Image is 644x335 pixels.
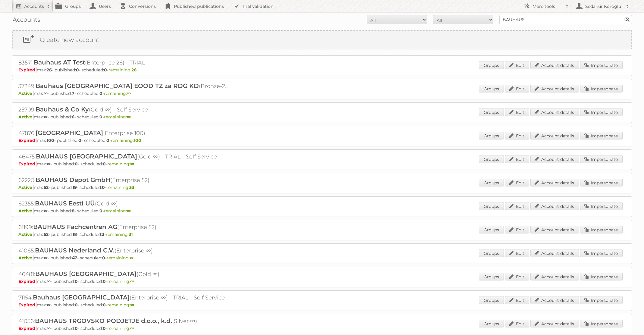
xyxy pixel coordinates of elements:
span: remaining: [111,138,141,143]
h2: 62355: (Gold ∞) [18,200,229,208]
a: Edit [505,296,529,304]
a: Impersonate [580,108,623,116]
p: max: - published: - scheduled: - [18,67,626,73]
span: Expired [18,67,37,73]
strong: ∞ [47,326,51,331]
strong: 8 [72,208,74,214]
a: Edit [505,249,529,257]
span: Bauhaus [GEOGRAPHIC_DATA] [33,294,130,301]
a: Impersonate [580,202,623,210]
a: Groups [479,296,504,304]
strong: 0 [102,185,105,190]
strong: 3 [102,232,104,237]
h2: 46475: (Gold ∞) - TRIAL - Self Service [18,153,229,161]
span: Expired [18,279,37,284]
span: BAUHAUS [GEOGRAPHIC_DATA] [35,270,137,277]
span: Active [18,185,34,190]
h2: 25709: (Gold ∞) - Self Service [18,106,229,114]
a: Impersonate [580,85,623,92]
a: Edit [505,320,529,327]
strong: 18 [73,232,77,237]
strong: 0 [106,138,109,143]
h2: 46481: (Gold ∞) [18,270,229,278]
p: max: - published: - scheduled: - [18,232,626,237]
a: Groups [479,320,504,327]
h2: 62220: (Enterprise 52) [18,176,229,184]
a: Impersonate [580,132,623,139]
span: Expired [18,326,37,331]
p: max: - published: - scheduled: - [18,208,626,214]
h2: 71154: (Enterprise ∞) - TRIAL - Self Service [18,294,229,302]
strong: 0 [78,138,81,143]
a: Impersonate [580,320,623,327]
span: remaining: [107,161,134,167]
a: Account details [530,132,579,139]
a: Edit [505,155,529,163]
a: Edit [505,85,529,92]
a: Account details [530,155,579,163]
span: remaining: [107,326,134,331]
strong: ∞ [127,208,131,214]
h2: 41065: (Enterprise ∞) [18,247,229,255]
a: Edit [505,108,529,116]
strong: 33 [129,185,134,190]
a: Impersonate [580,61,623,69]
strong: ∞ [127,114,131,120]
strong: ∞ [44,91,48,96]
strong: ∞ [44,208,48,214]
strong: 7 [72,91,74,96]
span: remaining: [106,185,134,190]
h2: Accounts [24,3,44,9]
p: max: - published: - scheduled: - [18,185,626,190]
strong: 0 [99,91,102,96]
a: Account details [530,85,579,92]
span: remaining: [104,91,131,96]
h2: 83571: (Enterprise 26) - TRIAL [18,59,229,67]
span: Expired [18,161,37,167]
span: BAUHAUS Depot GmbH [36,176,110,183]
p: max: - published: - scheduled: - [18,326,626,331]
strong: 0 [99,114,102,120]
strong: 100 [134,138,141,143]
span: BAUHAUS TRGOVSKO PODJETJE d.o.o., k.d. [35,317,172,324]
span: BAUHAUS Eesti UÜ [35,200,95,207]
h2: 37249: (Bronze-2023 ∞) [18,82,229,90]
span: Bauhaus & Co Ky [36,106,89,113]
a: Groups [479,273,504,280]
a: Groups [479,85,504,92]
span: remaining: [107,302,134,308]
strong: 31 [129,232,133,237]
strong: 0 [103,279,106,284]
strong: ∞ [130,302,134,308]
strong: ∞ [47,279,51,284]
a: Groups [479,202,504,210]
strong: ∞ [127,91,131,96]
strong: ∞ [44,255,48,261]
strong: 0 [75,161,78,167]
a: Account details [530,273,579,280]
strong: ∞ [130,255,134,261]
strong: ∞ [47,161,51,167]
a: Create new account [13,31,631,49]
a: Edit [505,202,529,210]
strong: 0 [76,67,79,73]
span: [GEOGRAPHIC_DATA] [36,129,103,136]
p: max: - published: - scheduled: - [18,91,626,96]
a: Impersonate [580,179,623,186]
strong: ∞ [130,326,134,331]
a: Groups [479,132,504,139]
a: Account details [530,179,579,186]
p: max: - published: - scheduled: - [18,114,626,120]
a: Impersonate [580,273,623,280]
strong: 0 [103,326,106,331]
span: remaining: [107,279,134,284]
h2: 61199: (Enterprise 52) [18,223,229,231]
a: Impersonate [580,296,623,304]
a: Groups [479,108,504,116]
a: Groups [479,226,504,233]
span: Active [18,208,34,214]
a: Account details [530,226,579,233]
strong: 0 [75,326,78,331]
span: Active [18,114,34,120]
strong: 52 [44,232,49,237]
